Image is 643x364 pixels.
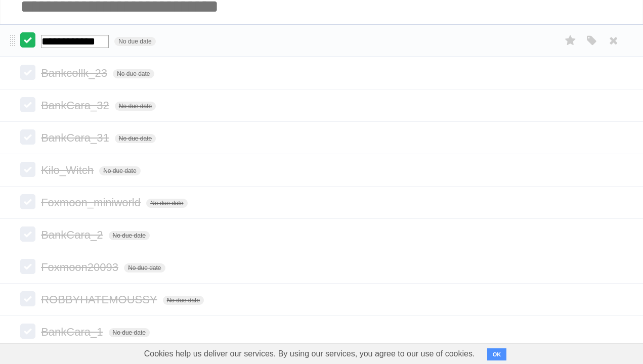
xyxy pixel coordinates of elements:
[163,296,204,305] span: No due date
[20,324,35,339] label: Done
[109,328,150,337] span: No due date
[20,97,35,112] label: Done
[41,326,105,338] span: BankCara_1
[20,226,35,242] label: Done
[20,129,35,145] label: Done
[20,162,35,177] label: Done
[20,65,35,80] label: Done
[134,344,485,364] span: Cookies help us deliver our services. By using our services, you agree to our use of cookies.
[41,131,112,144] span: BankCara_31
[113,69,154,78] span: No due date
[124,263,165,272] span: No due date
[20,291,35,306] label: Done
[41,261,121,274] span: Foxmoon20093
[115,134,156,143] span: No due date
[41,293,159,306] span: ROBBYHATEMOUSSY
[41,67,110,79] span: Bankcollk_23
[20,32,35,48] label: Done
[561,32,580,49] label: Star task
[99,166,140,175] span: No due date
[41,164,96,176] span: Kilo_Witch
[109,231,150,240] span: No due date
[20,259,35,274] label: Done
[41,229,105,241] span: BankCara_2
[146,199,187,208] span: No due date
[114,37,155,46] span: No due date
[41,196,143,209] span: Foxmoon_miniworld
[41,99,112,112] span: BankCara_32
[487,348,507,360] button: OK
[20,194,35,209] label: Done
[115,102,156,111] span: No due date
